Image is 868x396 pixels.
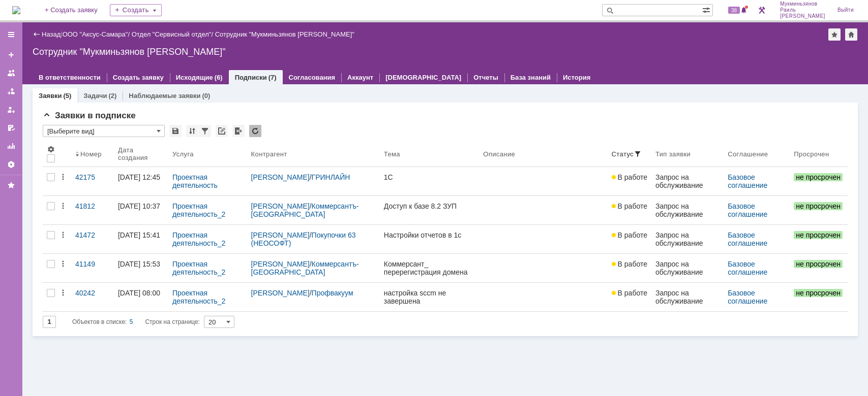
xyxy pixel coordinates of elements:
span: 38 [728,7,740,14]
a: Запрос на обслуживание [651,167,724,195]
a: 41149 [71,254,114,282]
a: Базовое соглашение [728,202,767,218]
a: 41812 [71,196,114,224]
div: Просрочен [794,150,829,158]
div: Запрос на обслуживание [655,289,720,305]
a: Отчеты [3,138,19,154]
a: [DATE] 08:00 [114,283,168,311]
span: Расширенный поиск [702,5,712,14]
a: 40242 [71,283,114,311]
a: В работе [608,283,651,311]
a: Отчеты [473,74,498,81]
a: Базовое соглашение [728,231,767,247]
a: настройка sccm не завершена [380,283,479,311]
div: 41149 [75,260,110,268]
a: Перейти в интерфейс администратора [756,4,768,16]
div: Действия [59,260,67,268]
div: Соглашение [728,150,768,158]
div: Запрос на обслуживание [655,260,720,276]
th: Контрагент [247,141,380,167]
div: (0) [202,92,211,100]
span: [PERSON_NAME] [780,13,825,19]
div: Запрос на обслуживание [655,231,720,247]
span: Объектов в списке: [72,318,127,325]
div: [DATE] 10:37 [118,202,160,210]
div: / [251,260,376,276]
span: В работе [612,231,647,239]
span: Быстрая фильтрация по атрибуту [634,150,642,158]
div: Сотрудник "Мукминьзянов [PERSON_NAME]" [33,47,858,57]
a: Настройки [3,156,19,173]
a: [DATE] 15:53 [114,254,168,282]
a: Запрос на обслуживание [651,254,724,282]
a: В ответственности [39,74,101,81]
th: Тема [380,141,479,167]
a: [DEMOGRAPHIC_DATA] [385,74,461,81]
div: Действия [59,231,67,239]
a: Назад [42,30,61,38]
a: В работе [608,196,651,224]
span: не просрочен [794,173,843,181]
div: [DATE] 08:00 [118,289,160,297]
a: Задачи [83,92,107,100]
a: [DATE] 10:37 [114,196,168,224]
div: 5 [130,316,133,328]
div: / [63,30,132,38]
div: Создать [110,4,162,16]
div: Номер [80,150,102,158]
a: Коммерсантъ-[GEOGRAPHIC_DATA] [251,202,359,218]
a: В работе [608,254,651,282]
div: (2) [108,92,116,100]
a: Аккаунт [347,74,373,81]
a: Мои согласования [3,120,19,136]
div: Сотрудник "Мукминьзянов [PERSON_NAME]" [215,30,354,38]
div: Сделать домашней страницей [845,28,857,41]
div: Сохранить вид [169,125,182,137]
div: [DATE] 15:53 [118,260,160,268]
a: Заявки в моей ответственности [3,83,19,100]
a: не просрочен [790,254,848,282]
th: Тип заявки [651,141,724,167]
div: 40242 [75,289,110,297]
a: База знаний [511,74,551,81]
div: Действия [59,202,67,210]
span: не просрочен [794,202,843,210]
span: В работе [612,202,647,210]
div: Скопировать ссылку на список [216,125,228,137]
div: Действия [59,173,67,181]
a: Исходящие [176,74,213,81]
a: ГРИНЛАЙН [312,173,350,181]
div: Контрагент [251,150,287,158]
a: 1С [380,167,479,195]
div: [DATE] 12:45 [118,173,160,181]
a: Заявки [39,92,62,100]
div: | [61,30,62,38]
div: Услуга [172,150,194,158]
div: / [251,173,376,181]
th: Услуга [168,141,247,167]
th: Дата создания [114,141,168,167]
a: не просрочен [790,283,848,311]
div: [DATE] 15:41 [118,231,160,239]
div: Тип заявки [655,150,691,158]
span: В работе [612,289,647,297]
a: Запрос на обслуживание [651,283,724,311]
div: 41472 [75,231,110,239]
a: [PERSON_NAME] [251,260,310,268]
div: Действия [59,289,67,297]
span: В работе [612,173,647,181]
div: Статус [612,150,634,158]
a: [PERSON_NAME] [251,173,310,181]
th: Соглашение [724,141,790,167]
div: 1С [384,173,475,181]
span: Раиль [780,7,825,13]
div: Фильтрация... [199,125,211,137]
a: Подписки [235,74,267,81]
a: Создать заявку [113,74,164,81]
a: Запрос на обслуживание [651,196,724,224]
a: Проектная деятельность_2 [172,231,225,247]
a: не просрочен [790,225,848,253]
a: Доступ к базе 8.2 ЗУП [380,196,479,224]
a: Проектная деятельность_2 [172,202,225,218]
span: не просрочен [794,231,843,239]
